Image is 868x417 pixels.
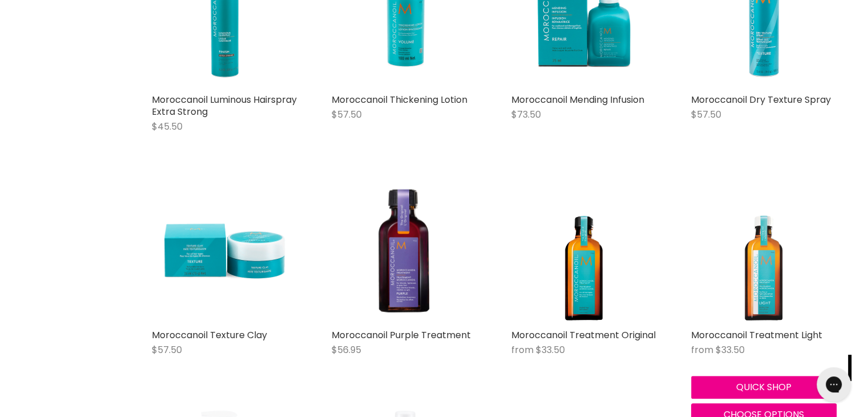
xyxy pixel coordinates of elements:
span: $73.50 [511,108,541,121]
a: Moroccanoil Treatment Original [511,178,657,323]
span: $56.95 [332,343,361,356]
a: Moroccanoil Treatment Light [691,178,837,323]
a: Moroccanoil Treatment Light [691,328,822,342]
button: Quick shop [691,376,837,399]
img: Moroccanoil Purple Treatment [332,178,477,323]
a: Moroccanoil Purple Treatment [332,328,471,342]
span: $57.50 [332,108,362,121]
span: from [511,343,534,356]
span: $45.50 [152,120,183,133]
img: Moroccanoil Texture Clay [152,178,297,323]
a: Moroccanoil Luminous Hairspray Extra Strong [152,93,297,118]
span: $33.50 [536,343,565,356]
iframe: Gorgias live chat messenger [811,363,857,406]
span: $57.50 [152,343,182,356]
img: Moroccanoil Treatment Original [527,178,641,323]
a: Moroccanoil Mending Infusion [511,93,644,106]
a: Moroccanoil Dry Texture Spray [691,93,831,106]
a: Moroccanoil Texture Clay [152,328,267,342]
span: from [691,343,713,356]
span: $57.50 [691,108,721,121]
img: Moroccanoil Treatment Light [706,178,821,323]
a: Moroccanoil Thickening Lotion [332,93,467,106]
a: Moroccanoil Treatment Original [511,328,656,342]
span: $33.50 [716,343,745,356]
